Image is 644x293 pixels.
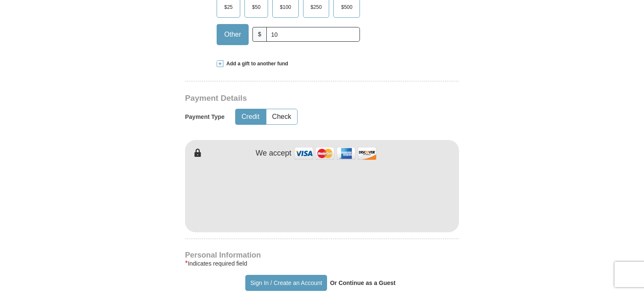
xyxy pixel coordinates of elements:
span: $ [252,27,267,42]
h4: We accept [256,149,292,158]
button: Sign In / Create an Account [245,275,327,291]
h5: Payment Type [185,113,225,121]
span: $500 [337,1,357,13]
span: $25 [220,1,237,13]
strong: Or Continue as a Guest [330,280,396,286]
input: Other Amount [266,27,360,42]
img: credit cards accepted [293,144,378,162]
span: $50 [248,1,265,13]
h4: Personal Information [185,252,459,258]
button: Credit [236,109,266,125]
span: Other [220,28,245,41]
h3: Payment Details [185,94,400,103]
span: $100 [276,1,295,13]
span: Add a gift to another fund [223,60,288,67]
span: $250 [306,1,326,13]
button: Check [266,109,297,125]
div: Indicates required field [185,258,459,269]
